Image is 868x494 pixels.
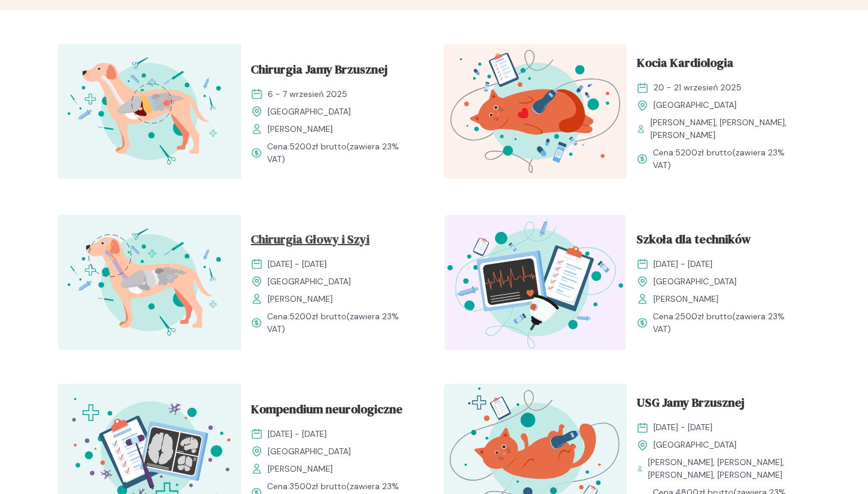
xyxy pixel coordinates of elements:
[653,258,712,270] span: [DATE] - [DATE]
[267,310,415,336] span: Cena: (zawiera 23% VAT)
[653,99,737,111] span: [GEOGRAPHIC_DATA]
[251,230,370,253] span: Chirurgia Głowy i Szyi
[268,428,327,440] span: [DATE] - [DATE]
[444,215,627,350] img: Z2B_FZbqstJ98k08_Technicy_T.svg
[653,146,800,172] span: Cena: (zawiera 23% VAT)
[637,393,744,416] span: USG Jamy Brzusznej
[289,141,347,152] span: 5200 zł brutto
[268,88,347,101] span: 6 - 7 wrzesień 2025
[251,230,415,253] a: Chirurgia Głowy i Szyi
[653,310,800,336] span: Cena: (zawiera 23% VAT)
[637,393,800,416] a: USG Jamy Brzusznej
[653,439,737,451] span: [GEOGRAPHIC_DATA]
[251,400,403,423] span: Kompendium neurologiczne
[58,215,241,350] img: ZqFXfB5LeNNTxeHy_ChiruGS_T.svg
[268,105,351,118] span: [GEOGRAPHIC_DATA]
[268,275,351,288] span: [GEOGRAPHIC_DATA]
[289,481,347,492] span: 3500 zł brutto
[251,60,388,83] span: Chirurgia Jamy Brzusznej
[653,275,737,288] span: [GEOGRAPHIC_DATA]
[653,293,719,305] span: [PERSON_NAME]
[648,456,800,481] span: [PERSON_NAME], [PERSON_NAME], [PERSON_NAME], [PERSON_NAME]
[444,44,627,179] img: aHfXlEMqNJQqH-jZ_KociaKardio_T.svg
[637,54,734,77] span: Kocia Kardiologia
[637,230,751,253] span: Szkoła dla techników
[637,230,800,253] a: Szkoła dla techników
[653,421,712,434] span: [DATE] - [DATE]
[637,54,800,77] a: Kocia Kardiologia
[268,258,327,270] span: [DATE] - [DATE]
[267,140,415,166] span: Cena: (zawiera 23% VAT)
[650,116,800,142] span: [PERSON_NAME], [PERSON_NAME], [PERSON_NAME]
[653,81,741,94] span: 20 - 21 wrzesień 2025
[268,445,351,458] span: [GEOGRAPHIC_DATA]
[268,463,333,475] span: [PERSON_NAME]
[675,147,732,158] span: 5200 zł brutto
[251,400,415,423] a: Kompendium neurologiczne
[289,311,347,322] span: 5200 zł brutto
[58,44,241,179] img: aHfRokMqNJQqH-fc_ChiruJB_T.svg
[675,311,732,322] span: 2500 zł brutto
[268,123,333,136] span: [PERSON_NAME]
[268,293,333,305] span: [PERSON_NAME]
[251,60,415,83] a: Chirurgia Jamy Brzusznej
